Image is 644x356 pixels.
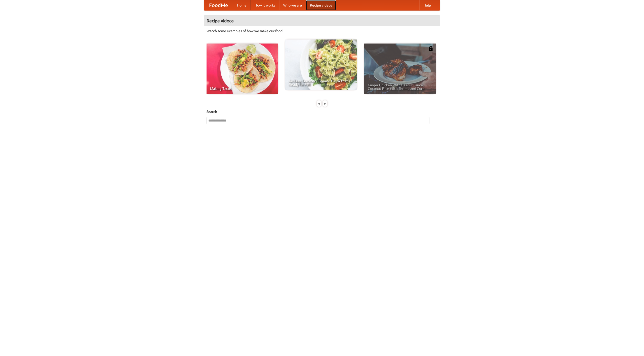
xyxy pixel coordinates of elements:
a: Who we are [279,0,306,10]
span: Making Tacos [210,87,274,90]
a: Recipe videos [306,0,336,10]
div: » [323,100,327,107]
div: « [317,100,321,107]
a: Making Tacos [207,44,278,94]
p: Watch some examples of how we make our food! [207,28,437,33]
h5: Search [207,109,437,114]
a: How it works [251,0,279,10]
a: Home [233,0,251,10]
img: 483408.png [428,46,433,51]
span: An Easy, Summery Tomato Pasta That's Ready for Fall [289,79,353,86]
a: Help [419,0,435,10]
a: An Easy, Summery Tomato Pasta That's Ready for Fall [285,39,357,90]
h4: Recipe videos [204,16,440,26]
a: FoodMe [204,0,233,10]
